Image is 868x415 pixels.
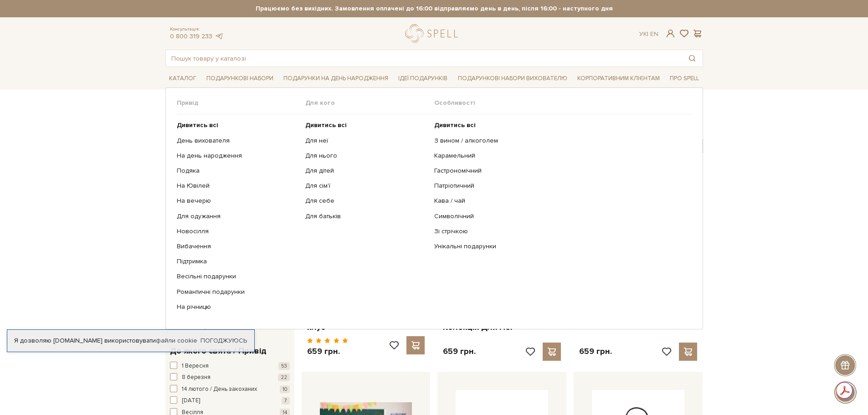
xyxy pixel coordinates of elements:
button: [DATE] 7 [170,396,290,405]
span: Особливості [434,99,692,107]
strong: Працюємо без вихідних. Замовлення оплачені до 16:00 відправляємо день в день, після 16:00 - насту... [165,5,703,13]
a: Для батьків [305,212,427,220]
a: Дивитись всі [434,121,685,129]
button: 8 березня 22 [170,373,290,382]
b: Дивитись всі [434,121,476,129]
span: 1 Вересня [182,362,209,371]
a: Дивитись всі [305,121,427,129]
a: файли cookie [156,337,197,344]
span: Консультація: [170,26,224,32]
a: Корпоративним клієнтам [574,71,663,86]
a: Про Spell [666,72,703,86]
a: Для сім'ї [305,182,427,190]
a: Гастрономічний [434,167,685,175]
span: [DATE] [182,396,200,405]
a: Подяка [177,167,299,175]
a: Подарунки на День народження [280,72,392,86]
a: Символічний [434,212,685,220]
a: Каталог [165,72,200,86]
p: 659 грн. [307,346,349,357]
a: Кава / чай [434,197,685,205]
a: logo [405,24,462,43]
span: 53 [278,362,290,370]
a: Для одужання [177,212,299,220]
a: Дивитись всі [177,121,299,129]
a: En [650,30,658,38]
a: На річницю [177,303,299,311]
a: Подарункові набори [203,72,277,86]
a: З вином / алкоголем [434,137,685,145]
p: 659 грн. [443,346,476,357]
a: Для себе [305,197,427,205]
span: 10 [280,385,290,393]
button: Пошук товару у каталозі [682,50,703,67]
button: 14 лютого / День закоханих 10 [170,385,290,394]
span: 14 лютого / День закоханих [182,385,257,394]
span: Привід [177,99,306,107]
div: Ук [639,30,658,38]
a: Погоджуюсь [200,337,247,345]
a: Романтичні подарунки [177,288,299,296]
a: Для неї [305,137,427,145]
input: Пошук товару у каталозі [166,50,682,67]
b: Дивитись всі [177,121,218,129]
a: На Ювілей [177,182,299,190]
a: Підтримка [177,257,299,266]
a: Унікальні подарунки [434,242,685,251]
a: Патріотичний [434,182,685,190]
a: Вибачення [177,242,299,251]
span: | [647,30,648,38]
b: Дивитись всі [305,121,347,129]
a: Подарункові набори вихователю [454,71,571,86]
a: 0 800 319 233 [170,32,212,40]
a: Для нього [305,152,427,160]
a: Карамельний [434,152,685,160]
a: День вихователя [177,137,299,145]
a: На вечерю [177,197,299,205]
p: 659 грн. [579,346,612,357]
div: Я дозволяю [DOMAIN_NAME] використовувати [7,337,254,345]
a: Зі стрічкою [434,227,685,236]
a: telegram [215,32,224,40]
span: Для кого [305,99,434,107]
a: Ідеї подарунків [395,72,451,86]
a: Для дітей [305,167,427,175]
button: 1 Вересня 53 [170,362,290,371]
a: Новосілля [177,227,299,236]
a: На день народження [177,152,299,160]
a: Весільні подарунки [177,272,299,281]
span: 22 [278,374,290,381]
span: 8 березня [182,373,211,382]
span: 7 [282,397,290,405]
div: Каталог [165,87,703,329]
